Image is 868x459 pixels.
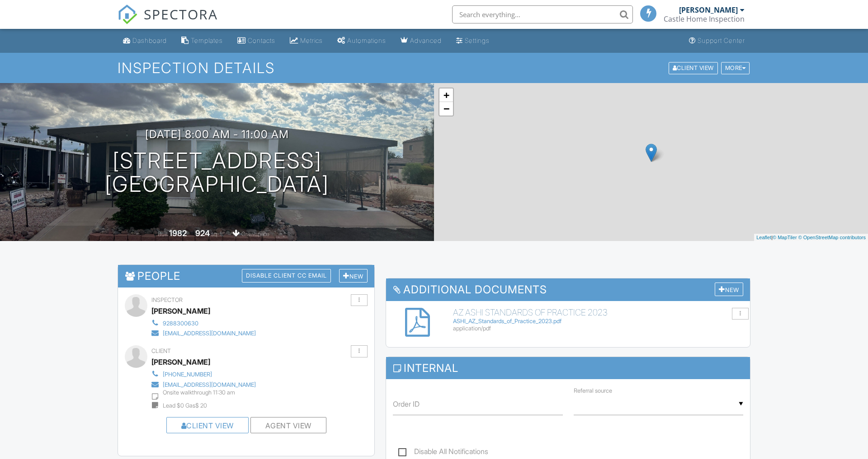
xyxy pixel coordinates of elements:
span: Client [151,348,171,354]
span: Built [158,231,168,237]
div: | [754,234,868,241]
div: New [339,269,368,283]
a: Client View [181,421,234,430]
div: [EMAIL_ADDRESS][DOMAIN_NAME] [163,330,256,337]
h1: Inspection Details [118,60,750,76]
a: © OpenStreetMap contributors [798,235,866,240]
div: [PERSON_NAME] [151,304,210,318]
div: Client View [669,62,718,74]
label: Disable All Notifications [398,447,488,459]
a: 9288300630 [151,318,256,328]
div: [PERSON_NAME] [679,5,738,14]
a: AZ ASHI Standards of Practice 2023 ASHI_AZ_Standards_of_Practice_2023.pdf application/pdf [453,308,743,333]
h1: [STREET_ADDRESS] [GEOGRAPHIC_DATA] [105,149,329,197]
div: Castle Home Inspection [664,14,745,23]
a: © MapTiler [773,235,797,240]
div: ASHI_AZ_Standards_of_Practice_2023.pdf [453,318,743,325]
div: Onsite walkthrough 11:30 am [163,389,235,396]
div: Automations [347,37,386,44]
input: Search everything... [452,5,633,23]
div: Advanced [410,37,442,44]
span: SPECTORA [144,5,218,23]
a: Dashboard [119,32,170,49]
a: Settings [453,32,493,49]
a: [EMAIL_ADDRESS][DOMAIN_NAME] [151,328,256,338]
span: sq. ft. [211,231,224,237]
a: Leaflet [756,235,771,240]
h3: People [118,265,374,287]
div: New [715,283,743,297]
div: Disable Client CC Email [242,269,331,283]
a: Contacts [234,32,279,49]
span: crawlspace [241,231,269,237]
div: [PERSON_NAME] [151,355,210,369]
div: Dashboard [132,37,167,44]
h6: AZ ASHI Standards of Practice 2023 [453,308,743,317]
div: More [721,62,750,74]
span: Inspector [151,297,183,303]
div: Lead $0 Gas$ 20 [163,402,207,409]
h3: Internal [386,357,750,379]
a: [PHONE_NUMBER] [151,369,256,379]
a: Client View [668,64,720,71]
a: SPECTORA [118,12,218,31]
div: 1982 [169,228,187,238]
a: Zoom in [439,88,453,102]
div: Metrics [300,37,323,44]
h3: [DATE] 8:00 am - 11:00 am [145,128,289,140]
a: Templates [178,32,226,49]
div: Templates [191,37,223,44]
a: Zoom out [439,102,453,116]
label: Referral source [574,387,612,395]
a: Automations (Basic) [334,32,390,49]
img: The Best Home Inspection Software - Spectora [118,5,137,24]
div: 924 [195,228,210,238]
div: Settings [465,37,490,44]
label: Order ID [393,399,420,409]
div: [EMAIL_ADDRESS][DOMAIN_NAME] [163,381,256,389]
div: 9288300630 [163,320,198,327]
div: Contacts [248,37,275,44]
h3: Additional Documents [386,278,750,301]
a: Support Center [685,32,749,49]
a: Metrics [286,32,326,49]
div: application/pdf [453,325,743,332]
a: [EMAIL_ADDRESS][DOMAIN_NAME] [151,379,256,389]
div: Support Center [698,37,745,44]
a: Advanced [397,32,445,49]
div: [PHONE_NUMBER] [163,371,212,378]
